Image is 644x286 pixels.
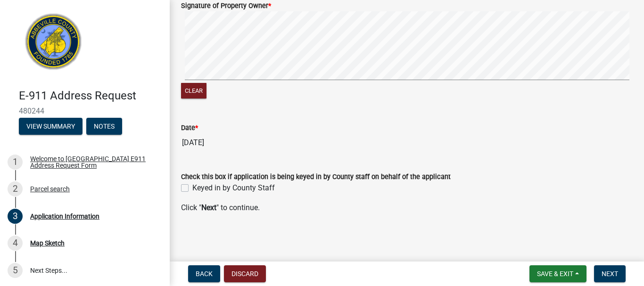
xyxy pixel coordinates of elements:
[8,181,23,196] div: 2
[30,240,65,246] div: Map Sketch
[188,265,220,282] button: Back
[8,209,23,224] div: 3
[529,265,586,282] button: Save & Exit
[30,155,155,169] div: Welcome to [GEOGRAPHIC_DATA] E911 Address Request Form
[19,118,83,135] button: View Summary
[8,236,23,251] div: 4
[181,202,633,213] p: Click " " to continue.
[8,155,23,170] div: 1
[594,265,626,282] button: Next
[30,213,99,220] div: Application Information
[196,270,213,278] span: Back
[181,125,198,131] label: Date
[30,186,70,192] div: Parcel search
[602,270,618,278] span: Next
[8,263,23,278] div: 5
[192,182,275,194] label: Keyed in by County Staff
[19,123,83,131] wm-modal-confirm: Summary
[19,106,151,115] span: 480244
[201,203,216,212] strong: Next
[224,265,266,282] button: Discard
[86,123,122,131] wm-modal-confirm: Notes
[537,270,573,278] span: Save & Exit
[181,174,451,180] label: Check this box if application is being keyed in by County staff on behalf of the applicant
[19,89,162,103] h4: E-911 Address Request
[19,10,88,79] img: Abbeville County, South Carolina
[181,83,206,98] button: Clear
[86,118,122,135] button: Notes
[181,3,271,9] label: Signature of Property Owner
